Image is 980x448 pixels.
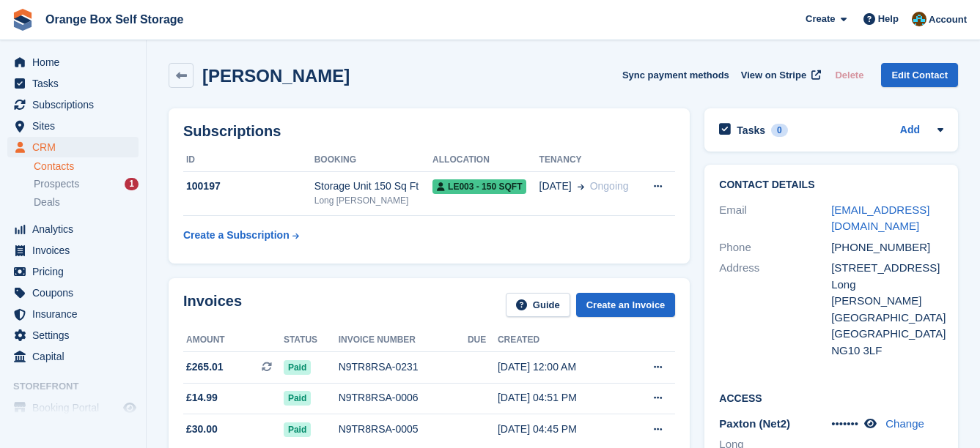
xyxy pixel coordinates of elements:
a: Add [900,122,920,139]
a: menu [7,219,139,239]
span: View on Stripe [741,68,806,83]
span: Paid [284,360,311,375]
a: menu [7,283,139,303]
div: NG10 3LF [831,343,943,359]
span: £14.99 [186,390,218,406]
div: Storage Unit 150 Sq Ft [314,179,432,194]
div: [GEOGRAPHIC_DATA] [831,326,943,343]
a: Edit Contact [881,63,958,87]
span: Paxton (Net2) [719,417,790,430]
a: Prospects 1 [34,176,139,192]
span: Home [32,52,120,72]
span: Settings [32,325,120,346]
th: Invoice number [339,329,468,352]
span: Create [806,12,835,26]
span: Ongoing [590,180,629,192]
div: [STREET_ADDRESS] [831,260,943,277]
a: menu [7,346,139,367]
th: Amount [183,329,284,352]
div: 0 [771,124,788,137]
span: Paid [284,422,311,437]
a: menu [7,116,139,136]
a: Create a Subscription [183,222,299,249]
span: £265.01 [186,359,224,375]
span: Help [878,12,899,26]
h2: [PERSON_NAME] [202,66,350,86]
div: Address [719,260,831,359]
a: menu [7,94,139,115]
h2: Invoices [183,293,242,317]
span: CRM [32,137,120,157]
a: menu [7,52,139,72]
div: [GEOGRAPHIC_DATA] [831,310,943,326]
div: [DATE] 04:45 PM [498,422,626,437]
div: 1 [125,178,139,190]
a: Change [885,417,924,430]
a: Contacts [34,160,139,173]
span: Deals [34,195,60,209]
span: Insurance [32,304,120,324]
a: Guide [506,293,570,317]
a: menu [7,397,139,418]
a: menu [7,325,139,346]
a: menu [7,261,139,282]
span: Sites [32,116,120,136]
button: Delete [829,63,869,87]
div: Create a Subscription [183,228,290,243]
div: [PHONE_NUMBER] [831,239,943,256]
a: menu [7,73,139,94]
span: Invoices [32,240,120,261]
a: Preview store [121,399,139,417]
div: Phone [719,239,831,256]
a: Deals [34,195,139,210]
th: Due [468,329,498,352]
th: Status [284,329,339,352]
a: menu [7,304,139,324]
span: Storefront [13,379,146,394]
span: Tasks [32,73,120,94]
a: Create an Invoice [576,293,676,317]
h2: Tasks [737,124,765,137]
h2: Contact Details [719,179,943,191]
th: Booking [314,149,432,172]
div: N9TR8RSA-0231 [339,359,468,375]
button: Sync payment methods [622,63,729,87]
span: Subscriptions [32,94,120,115]
span: Prospects [34,177,79,191]
span: Analytics [32,219,120,239]
div: N9TR8RSA-0005 [339,422,468,437]
div: Long [PERSON_NAME] [831,277,943,310]
span: [DATE] [539,179,572,194]
span: £30.00 [186,422,218,437]
th: Allocation [432,149,539,172]
th: Created [498,329,626,352]
a: menu [7,240,139,261]
div: 100197 [183,179,314,194]
span: LE003 - 150 SQFT [432,179,526,194]
a: Orange Box Self Storage [40,7,190,31]
a: [EMAIL_ADDRESS][DOMAIN_NAME] [831,204,929,233]
img: stora-icon-8386f47178a22dfd0bd8f6a31ec36ba5ce8667c1dd55bd0f319d3a0aa187defe.svg [12,9,34,31]
span: ••••••• [831,417,858,430]
span: Pricing [32,261,120,282]
th: ID [183,149,314,172]
a: menu [7,137,139,157]
h2: Access [719,390,943,405]
th: Tenancy [539,149,641,172]
span: Paid [284,391,311,406]
img: Mike [912,12,926,26]
div: [DATE] 12:00 AM [498,359,626,375]
div: N9TR8RSA-0006 [339,390,468,406]
span: Account [929,12,967,27]
div: Email [719,202,831,235]
div: Long [PERSON_NAME] [314,194,432,207]
span: Booking Portal [32,397,120,418]
h2: Subscriptions [183,123,675,140]
div: [DATE] 04:51 PM [498,390,626,406]
span: Coupons [32,283,120,303]
a: View on Stripe [735,63,824,87]
span: Capital [32,346,120,367]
